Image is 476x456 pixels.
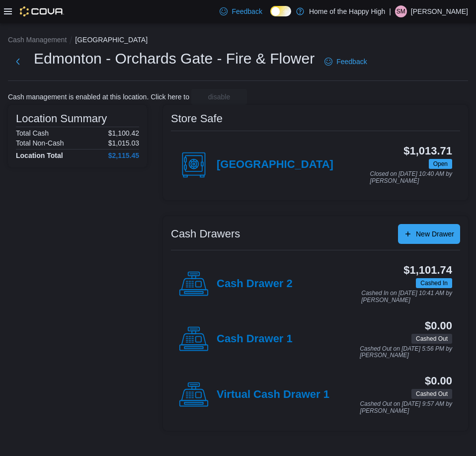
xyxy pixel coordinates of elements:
[433,159,448,168] span: Open
[416,334,448,343] span: Cashed Out
[108,152,139,159] h4: $2,115.45
[389,5,391,17] p: |
[108,129,139,137] p: $1,100.42
[108,139,139,147] p: $1,015.03
[411,389,452,399] span: Cashed Out
[416,389,448,398] span: Cashed Out
[361,290,452,304] p: Cashed In on [DATE] 10:41 AM by [PERSON_NAME]
[411,334,452,344] span: Cashed Out
[420,279,448,288] span: Cashed In
[411,5,468,17] p: [PERSON_NAME]
[425,375,452,387] h3: $0.00
[171,113,223,125] h3: Store Safe
[191,89,247,105] button: disable
[217,158,333,171] h4: [GEOGRAPHIC_DATA]
[360,346,452,359] p: Cashed Out on [DATE] 5:56 PM by [PERSON_NAME]
[217,278,293,291] h4: Cash Drawer 2
[429,159,452,169] span: Open
[370,171,452,184] p: Closed on [DATE] 10:40 AM by [PERSON_NAME]
[416,278,452,288] span: Cashed In
[217,333,293,346] h4: Cash Drawer 1
[309,5,385,17] p: Home of the Happy High
[75,36,148,44] button: [GEOGRAPHIC_DATA]
[171,228,240,240] h3: Cash Drawers
[320,52,371,72] a: Feedback
[425,320,452,332] h3: $0.00
[8,35,468,47] nav: An example of EuiBreadcrumbs
[270,6,291,16] input: Dark Mode
[8,52,28,72] button: Next
[8,36,67,44] button: Cash Management
[34,49,315,69] h1: Edmonton - Orchards Gate - Fire & Flower
[336,57,367,67] span: Feedback
[8,93,189,101] p: Cash management is enabled at this location. Click here to
[395,5,407,17] div: Seth MacDonald
[16,139,64,147] h6: Total Non-Cash
[216,1,266,21] a: Feedback
[403,145,452,157] h3: $1,013.71
[232,6,262,16] span: Feedback
[16,113,107,125] h3: Location Summary
[397,5,405,17] span: SM
[208,92,230,102] span: disable
[16,152,63,159] h4: Location Total
[270,16,271,17] span: Dark Mode
[217,388,329,401] h4: Virtual Cash Drawer 1
[403,264,452,276] h3: $1,101.74
[16,129,49,137] h6: Total Cash
[20,6,64,16] img: Cova
[360,401,452,414] p: Cashed Out on [DATE] 9:57 AM by [PERSON_NAME]
[398,224,460,244] button: New Drawer
[416,229,454,239] span: New Drawer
